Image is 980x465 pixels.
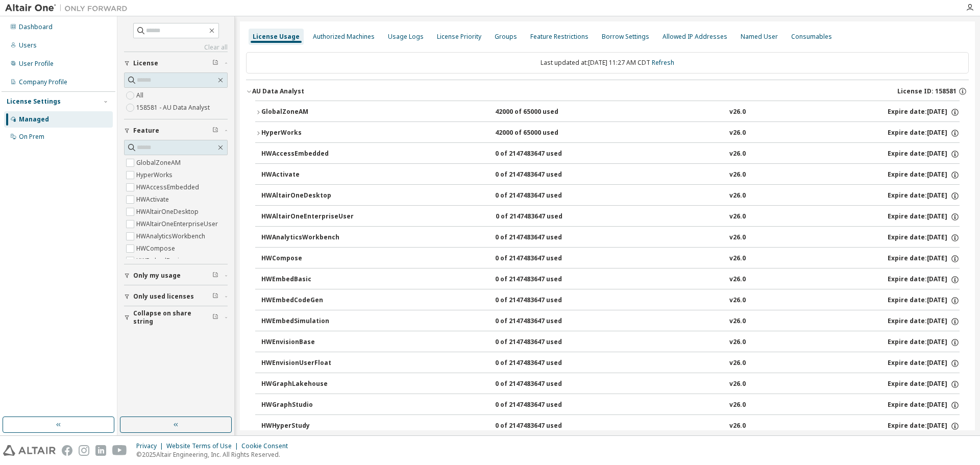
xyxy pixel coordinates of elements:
div: AU Data Analyst [252,87,304,95]
span: Clear filter [212,59,218,67]
div: Expire date: [DATE] [888,401,960,410]
div: v26.0 [729,150,746,159]
div: 0 of 2147483647 used [495,380,587,389]
button: AU Data AnalystLicense ID: 158581 [246,80,969,103]
button: Only my usage [124,264,228,287]
button: HWEmbedCodeGen0 of 2147483647 usedv26.0Expire date:[DATE] [261,289,960,312]
div: v26.0 [729,129,746,138]
div: Expire date: [DATE] [888,359,960,368]
div: Users [19,41,37,50]
div: Consumables [791,33,832,41]
div: Managed [19,115,49,124]
label: GlobalZoneAM [136,157,183,169]
img: Altair One [5,3,133,13]
div: v26.0 [729,317,746,326]
span: Only used licenses [133,292,194,301]
div: 0 of 2147483647 used [495,170,587,180]
div: v26.0 [729,233,746,242]
div: Expire date: [DATE] [888,170,960,180]
div: Authorized Machines [313,33,375,41]
div: Expire date: [DATE] [888,296,960,305]
div: HWHyperStudy [261,422,353,431]
div: v26.0 [729,108,746,117]
div: v26.0 [729,380,746,389]
div: HWEmbedBasic [261,275,353,284]
div: On Prem [19,133,44,141]
div: Feature Restrictions [530,33,589,41]
button: HWGraphStudio0 of 2147483647 usedv26.0Expire date:[DATE] [261,394,960,417]
img: linkedin.svg [95,445,106,456]
span: Feature [133,127,159,135]
div: v26.0 [729,275,746,284]
span: Collapse on share string [133,309,212,326]
button: Feature [124,119,228,142]
div: v26.0 [729,170,746,180]
button: HWAltairOneEnterpriseUser0 of 2147483647 usedv26.0Expire date:[DATE] [261,206,960,228]
div: Expire date: [DATE] [888,317,960,326]
label: HWAltairOneDesktop [136,206,201,218]
div: 0 of 2147483647 used [495,233,587,242]
div: v26.0 [729,212,746,222]
button: HWHyperStudy0 of 2147483647 usedv26.0Expire date:[DATE] [261,415,960,437]
label: 158581 - AU Data Analyst [136,102,212,114]
div: 0 of 2147483647 used [495,296,587,305]
div: Expire date: [DATE] [888,150,960,159]
div: 0 of 2147483647 used [496,212,587,222]
div: 42000 of 65000 used [495,129,587,138]
div: Last updated at: [DATE] 11:27 AM CDT [246,52,969,74]
div: HWActivate [261,170,353,180]
div: 0 of 2147483647 used [495,422,587,431]
div: v26.0 [729,191,746,201]
button: Collapse on share string [124,306,228,329]
div: Expire date: [DATE] [888,275,960,284]
div: User Profile [19,60,54,68]
div: v26.0 [729,422,746,431]
img: instagram.svg [79,445,89,456]
div: 0 of 2147483647 used [495,254,587,263]
div: HWCompose [261,254,353,263]
div: 0 of 2147483647 used [495,150,587,159]
button: HWActivate0 of 2147483647 usedv26.0Expire date:[DATE] [261,164,960,186]
div: v26.0 [729,401,746,410]
button: GlobalZoneAM42000 of 65000 usedv26.0Expire date:[DATE] [255,101,960,124]
div: 42000 of 65000 used [495,108,587,117]
label: HWCompose [136,242,177,255]
img: youtube.svg [112,445,127,456]
button: HWGraphLakehouse0 of 2147483647 usedv26.0Expire date:[DATE] [261,373,960,396]
div: v26.0 [729,359,746,368]
div: HyperWorks [261,129,353,138]
div: Allowed IP Addresses [663,33,727,41]
button: HyperWorks42000 of 65000 usedv26.0Expire date:[DATE] [255,122,960,144]
img: facebook.svg [62,445,72,456]
div: Expire date: [DATE] [888,108,960,117]
label: All [136,89,145,102]
button: HWAnalyticsWorkbench0 of 2147483647 usedv26.0Expire date:[DATE] [261,227,960,249]
div: License Usage [253,33,300,41]
div: 0 of 2147483647 used [495,275,587,284]
div: Company Profile [19,78,67,86]
div: Expire date: [DATE] [888,254,960,263]
div: License Settings [7,97,61,106]
div: Expire date: [DATE] [888,212,960,222]
div: 0 of 2147483647 used [495,317,587,326]
span: Clear filter [212,292,218,301]
div: HWAnalyticsWorkbench [261,233,353,242]
button: Only used licenses [124,285,228,308]
div: Borrow Settings [602,33,649,41]
span: License ID: 158581 [897,87,957,95]
div: HWGraphStudio [261,401,353,410]
div: HWEnvisionBase [261,338,353,347]
div: HWGraphLakehouse [261,380,353,389]
p: © 2025 Altair Engineering, Inc. All Rights Reserved. [136,450,294,459]
div: Privacy [136,442,166,450]
img: altair_logo.svg [3,445,56,456]
button: HWEmbedSimulation0 of 2147483647 usedv26.0Expire date:[DATE] [261,310,960,333]
button: HWAccessEmbedded0 of 2147483647 usedv26.0Expire date:[DATE] [261,143,960,165]
span: Clear filter [212,127,218,135]
span: License [133,59,158,67]
div: 0 of 2147483647 used [495,401,587,410]
div: 0 of 2147483647 used [495,359,587,368]
div: Named User [741,33,778,41]
button: License [124,52,228,75]
div: Expire date: [DATE] [888,233,960,242]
